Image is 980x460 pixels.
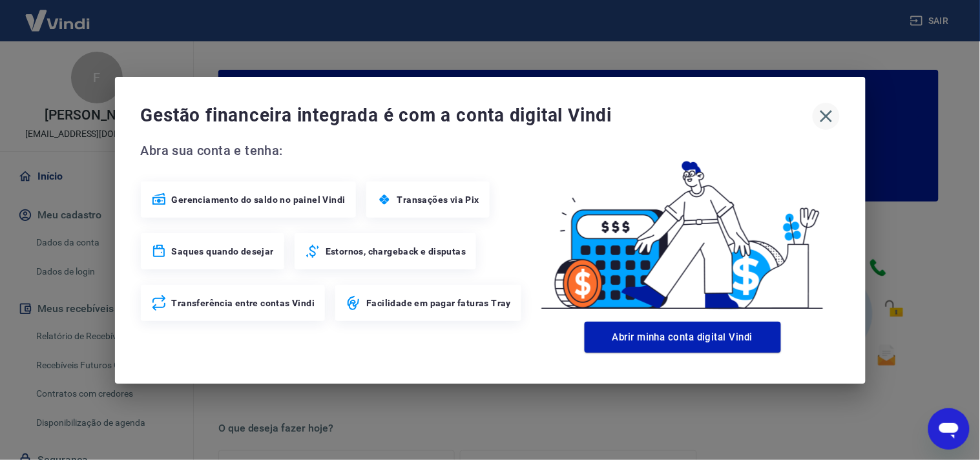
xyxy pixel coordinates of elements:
span: Estornos, chargeback e disputas [326,245,466,258]
iframe: Botão para abrir a janela de mensagens [928,408,970,450]
span: Facilidade em pagar faturas Tray [366,297,511,309]
span: Saques quando desejar [172,245,274,258]
span: Transações via Pix [397,193,479,206]
span: Gestão financeira integrada é com a conta digital Vindi [141,103,813,129]
span: Abra sua conta e tenha: [141,140,526,161]
img: Good Billing [526,140,840,317]
span: Gerenciamento do saldo no painel Vindi [172,193,346,206]
button: Abrir minha conta digital Vindi [585,322,781,353]
span: Transferência entre contas Vindi [172,297,315,309]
